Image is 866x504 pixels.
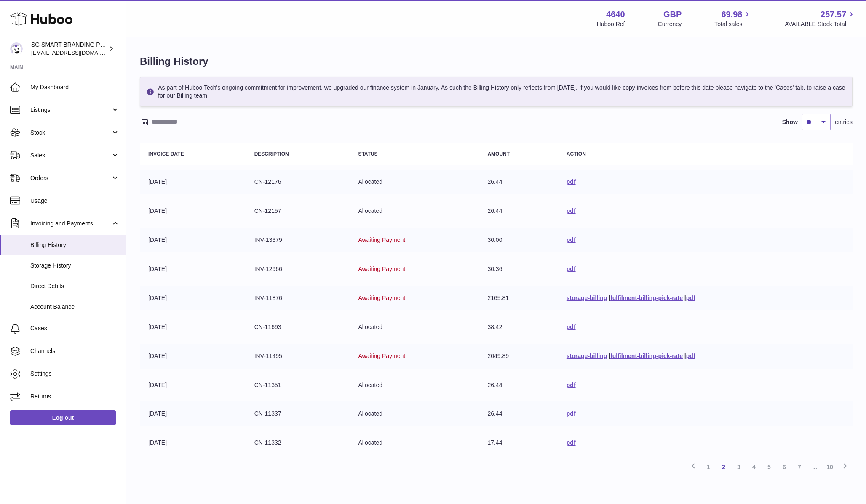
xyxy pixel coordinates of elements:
span: [EMAIL_ADDRESS][DOMAIN_NAME] [31,49,124,56]
span: Orders [30,174,111,182]
td: 2049.89 [479,344,558,369]
a: pdf [567,410,576,417]
a: storage-billing [567,294,607,301]
td: 38.42 [479,315,558,340]
strong: Action [567,151,586,157]
td: 30.36 [479,257,558,281]
a: pdf [567,265,576,272]
a: 4 [746,459,762,475]
span: 69.98 [721,9,742,20]
td: CN-12157 [246,199,350,223]
span: Direct Debits [30,282,120,290]
span: 257.57 [821,9,846,20]
td: CN-11351 [246,373,350,398]
a: storage-billing [567,353,607,359]
a: 3 [731,459,746,475]
strong: Amount [487,151,510,157]
a: fulfilment-billing-pick-rate [610,353,683,359]
span: Total sales [714,20,752,28]
span: Listings [30,106,111,114]
td: [DATE] [140,401,246,426]
span: Allocated [358,439,382,446]
div: As part of Huboo Tech's ongoing commitment for improvement, we upgraded our finance system in Jan... [140,77,853,107]
a: pdf [567,207,576,214]
strong: GBP [663,9,682,20]
span: Sales [30,151,111,159]
a: 7 [792,459,807,475]
td: 26.44 [479,199,558,223]
a: pdf [567,439,576,446]
td: CN-11337 [246,401,350,426]
span: | [684,353,686,359]
img: uktopsmileshipping@gmail.com [10,42,23,55]
div: Huboo Ref [597,20,625,28]
span: Invoicing and Payments [30,220,111,228]
a: 10 [822,459,837,475]
a: pdf [567,236,576,243]
strong: Status [358,151,377,157]
span: Awaiting Payment [358,265,405,272]
td: CN-12176 [246,170,350,194]
a: Log out [10,410,116,425]
span: Settings [30,370,120,378]
td: INV-12966 [246,257,350,281]
span: Returns [30,393,120,401]
a: pdf [686,294,695,301]
span: Allocated [358,178,382,185]
span: Allocated [358,382,382,388]
td: 26.44 [479,401,558,426]
a: 69.98 Total sales [714,9,752,28]
strong: Description [254,151,289,157]
span: ... [807,459,822,475]
span: Cases [30,324,120,332]
a: pdf [686,353,695,359]
td: [DATE] [140,373,246,398]
td: 26.44 [479,170,558,194]
td: [DATE] [140,257,246,281]
td: [DATE] [140,199,246,223]
td: [DATE] [140,430,246,455]
span: Allocated [358,207,382,214]
span: Account Balance [30,303,120,311]
a: fulfilment-billing-pick-rate [610,294,683,301]
strong: Invoice Date [148,151,184,157]
a: 1 [701,459,716,475]
a: pdf [567,382,576,388]
td: [DATE] [140,286,246,310]
td: CN-11332 [246,430,350,455]
a: pdf [567,178,576,185]
span: Usage [30,197,120,205]
td: [DATE] [140,228,246,252]
span: Allocated [358,324,382,330]
a: 6 [777,459,792,475]
td: INV-11495 [246,344,350,369]
div: SG SMART BRANDING PTE. LTD. [31,41,107,57]
span: Awaiting Payment [358,236,405,243]
span: | [609,294,610,301]
span: Stock [30,129,111,137]
td: 30.00 [479,228,558,252]
td: 17.44 [479,430,558,455]
td: INV-13379 [246,228,350,252]
td: INV-11876 [246,286,350,310]
a: 257.57 AVAILABLE Stock Total [785,9,856,28]
span: Allocated [358,410,382,417]
strong: 4640 [606,9,625,20]
span: Storage History [30,262,120,270]
span: entries [835,118,853,126]
td: 2165.81 [479,286,558,310]
span: Awaiting Payment [358,353,405,359]
td: 26.44 [479,373,558,398]
td: [DATE] [140,344,246,369]
span: My Dashboard [30,83,120,91]
span: Awaiting Payment [358,294,405,301]
a: 2 [716,459,731,475]
td: CN-11693 [246,315,350,340]
span: AVAILABLE Stock Total [785,20,856,28]
a: 5 [762,459,777,475]
span: | [609,353,610,359]
div: Currency [658,20,682,28]
label: Show [782,118,798,126]
span: Channels [30,347,120,355]
td: [DATE] [140,170,246,194]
